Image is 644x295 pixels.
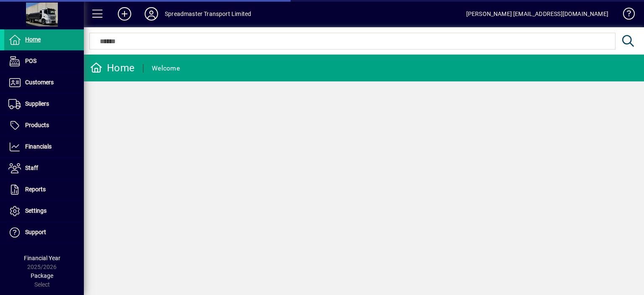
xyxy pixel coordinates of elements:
[25,36,41,43] span: Home
[466,7,608,21] div: [PERSON_NAME] [EMAIL_ADDRESS][DOMAIN_NAME]
[152,62,180,75] div: Welcome
[25,186,46,193] span: Reports
[90,61,135,75] div: Home
[4,115,84,136] a: Products
[617,2,634,29] a: Knowledge Base
[4,51,84,72] a: POS
[25,122,49,128] span: Products
[165,7,251,21] div: Spreadmaster Transport Limited
[25,79,54,86] span: Customers
[31,272,53,279] span: Package
[4,158,84,179] a: Staff
[24,255,60,261] span: Financial Year
[138,6,165,21] button: Profile
[25,100,49,107] span: Suppliers
[25,143,52,150] span: Financials
[4,222,84,243] a: Support
[4,72,84,93] a: Customers
[25,164,38,171] span: Staff
[4,136,84,157] a: Financials
[25,229,46,235] span: Support
[4,201,84,222] a: Settings
[4,94,84,115] a: Suppliers
[111,6,138,21] button: Add
[25,57,36,64] span: POS
[25,207,47,214] span: Settings
[4,179,84,200] a: Reports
